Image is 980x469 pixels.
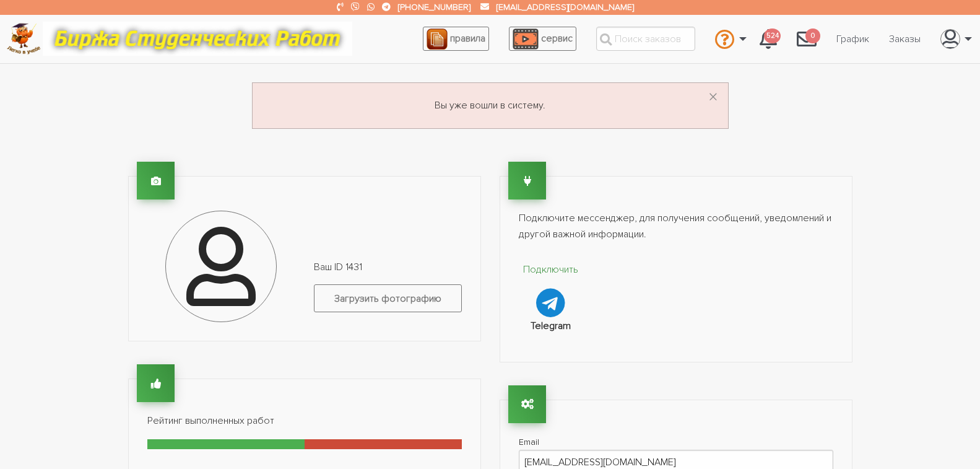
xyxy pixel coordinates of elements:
[7,23,41,55] img: logo-c4363faeb99b52c628a42810ed6dfb4293a56d4e4775eb116515dfe7f33672af.png
[708,85,718,110] span: ×
[423,27,489,51] a: правила
[879,27,930,51] a: Заказы
[519,262,584,317] a: Подключить
[805,28,820,44] span: 0
[398,2,470,12] a: [PHONE_NUMBER]
[764,28,781,44] span: 524
[531,320,571,332] strong: Telegram
[596,27,695,51] input: Поиск заказов
[267,98,713,114] p: Вы уже вошли в систему.
[826,27,879,51] a: График
[509,27,576,51] a: сервис
[708,88,718,108] button: Dismiss alert
[513,28,539,50] img: play_icon-49f7f135c9dc9a03216cfdbccbe1e3994649169d890fb554cedf0eac35a01ba8.png
[541,32,573,45] span: сервис
[787,22,826,56] a: 0
[314,284,462,312] label: Загрузить фотографию
[427,28,448,50] img: agreement_icon-feca34a61ba7f3d1581b08bc946b2ec1ccb426f67415f344566775c155b7f62c.png
[43,22,352,56] img: motto-12e01f5a76059d5f6a28199ef077b1f78e012cfde436ab5cf1d4517935686d32.gif
[497,2,634,12] a: [EMAIL_ADDRESS][DOMAIN_NAME]
[305,260,471,322] div: Ваш ID 1431
[750,22,787,56] a: 524
[519,211,833,242] p: Подключите мессенджер, для получения сообщений, уведомлений и другой важной информации.
[147,413,462,429] p: Рейтинг выполненных работ
[519,434,833,450] label: Email
[450,32,485,45] span: правила
[519,262,584,278] p: Подключить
